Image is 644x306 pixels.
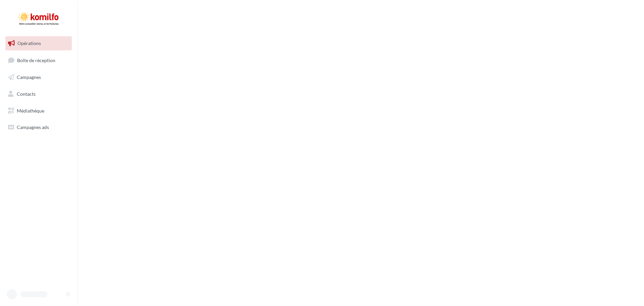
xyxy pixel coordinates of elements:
[4,104,73,118] a: Médiathèque
[4,120,73,134] a: Campagnes ads
[17,107,44,113] span: Médiathèque
[4,53,73,68] a: Boîte de réception
[17,57,55,63] span: Boîte de réception
[4,87,73,101] a: Contacts
[17,74,41,80] span: Campagnes
[17,124,49,130] span: Campagnes ads
[4,70,73,84] a: Campagnes
[17,40,41,46] span: Opérations
[4,36,73,50] a: Opérations
[17,91,36,97] span: Contacts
